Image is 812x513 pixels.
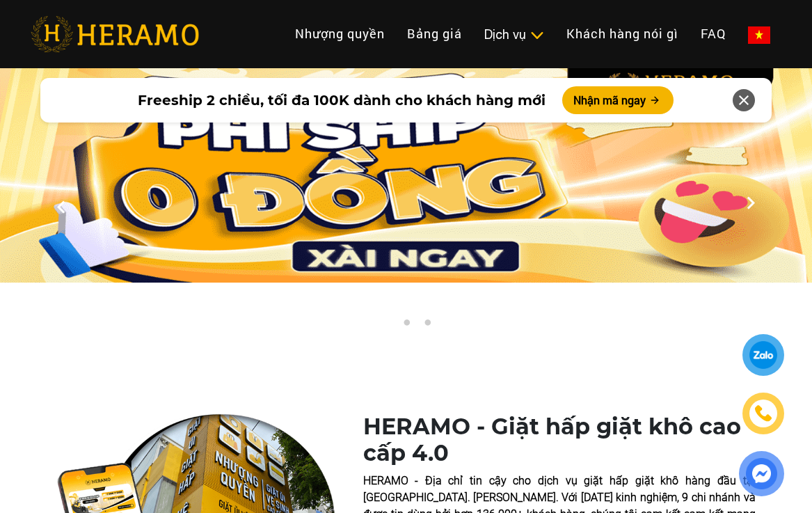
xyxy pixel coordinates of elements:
img: phone-icon [755,405,772,422]
button: Nhận mã ngay [562,86,674,114]
button: 3 [420,319,434,333]
button: 1 [379,319,392,333]
img: subToggleIcon [530,29,544,42]
a: phone-icon [742,393,784,434]
a: Nhượng quyền [284,19,396,49]
a: Bảng giá [396,19,473,49]
span: Freeship 2 chiều, tối đa 100K dành cho khách hàng mới [138,90,546,111]
button: 2 [399,319,413,333]
a: Khách hàng nói gì [555,19,690,49]
h1: HERAMO - Giặt hấp giặt khô cao cấp 4.0 [363,413,756,467]
img: heramo-logo.png [31,16,199,52]
a: FAQ [690,19,737,49]
div: Dịch vụ [484,25,544,44]
img: vn-flag.png [748,26,770,44]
